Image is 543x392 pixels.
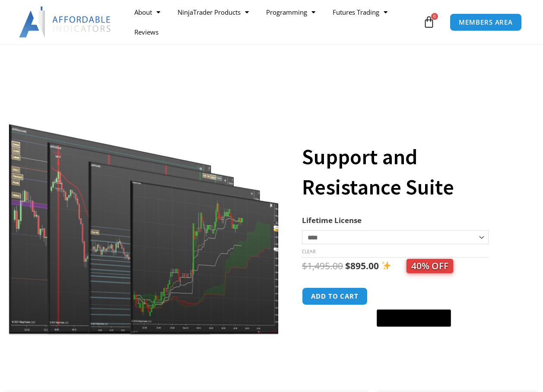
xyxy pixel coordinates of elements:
[431,13,438,20] span: 0
[410,10,448,35] a: 0
[126,2,421,42] nav: Menu
[302,215,362,225] label: Lifetime License
[302,287,368,305] button: Add to cart
[126,22,167,42] a: Reviews
[169,2,257,22] a: NinjaTrader Products
[459,19,513,25] span: MEMBERS AREA
[450,13,522,31] a: MEMBERS AREA
[324,2,396,22] a: Futures Trading
[345,260,350,272] span: $
[375,286,453,307] iframe: Secure express checkout frame
[302,260,343,272] bdi: 1,495.00
[6,98,282,335] img: Support and Resistance Suite 1
[302,142,521,202] h1: Support and Resistance Suite
[19,6,112,38] img: LogoAI | Affordable Indicators – NinjaTrader
[377,309,451,327] button: Buy with GPay
[302,249,315,255] a: Clear options
[257,2,324,22] a: Programming
[345,260,379,272] bdi: 895.00
[302,260,307,272] span: $
[126,2,169,22] a: About
[382,261,391,270] img: ✨
[406,259,453,273] span: 40% OFF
